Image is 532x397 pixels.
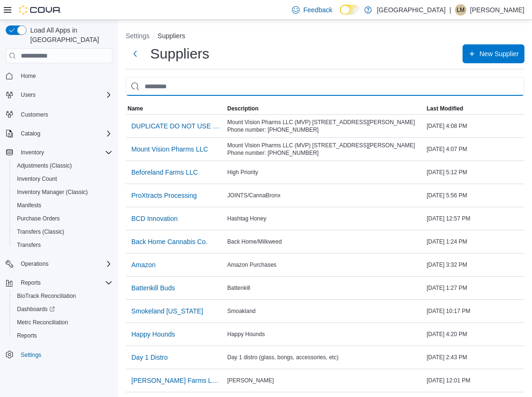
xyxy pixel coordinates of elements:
button: Customers [2,107,116,121]
a: Inventory Count [13,173,61,185]
div: [DATE] 12:57 PM [425,213,524,224]
span: Mount Vision Pharms LLC (MVP) [STREET_ADDRESS][PERSON_NAME] Phone number: [PHONE_NUMBER] [227,118,423,134]
button: Adjustments (Classic) [9,159,116,172]
span: Mount Vision Pharms LLC (MVP) [STREET_ADDRESS][PERSON_NAME] Phone number: [PHONE_NUMBER] [227,142,423,157]
span: Reports [17,277,112,288]
span: [PERSON_NAME] Farms LLC [131,376,220,385]
span: Dashboards [13,304,112,315]
h1: Suppliers [150,44,209,63]
span: Transfers (Classic) [13,226,112,237]
button: Transfers (Classic) [9,225,116,238]
div: Loretta Melendez [455,4,466,16]
span: Catalog [17,128,112,139]
div: [DATE] 1:24 PM [425,236,524,247]
a: Manifests [13,200,45,211]
button: DUPLICATE DO NOT USE Mount Vision Pharms LLC [128,117,223,135]
button: Inventory Count [9,172,116,186]
span: Metrc Reconciliation [13,317,112,328]
button: Day 1 Distro [128,348,172,367]
span: ProXtracts Processing [131,191,197,200]
button: Operations [2,257,116,270]
span: Transfers [13,239,112,251]
span: Operations [17,258,112,270]
button: Inventory [2,146,116,159]
span: Dashboards [17,305,55,313]
span: DUPLICATE DO NOT USE Mount Vision Pharms LLC [131,121,220,131]
button: Purchase Orders [9,212,116,225]
span: BCD Innovation [131,214,178,223]
span: Amazon Purchases [227,261,276,269]
span: Day 1 distro (glass, bongs, accessories, etc) [227,354,338,361]
a: Customers [17,109,52,120]
img: Cova [19,5,61,15]
div: [DATE] 2:43 PM [425,352,524,363]
span: Hashtag Honey [227,215,266,222]
span: Operations [21,260,49,268]
span: Home [21,72,36,80]
span: Reports [21,279,41,287]
span: Catalog [21,130,40,137]
span: Happy Hounds [131,329,175,339]
span: Inventory Manager (Classic) [17,188,88,196]
button: Reports [9,329,116,342]
span: JOINTS/CannaBronx [227,192,281,199]
span: Adjustments (Classic) [13,160,112,171]
div: [DATE] 5:56 PM [425,190,524,201]
button: Happy Hounds [128,325,179,344]
span: Manifests [13,200,112,211]
div: [DATE] 3:32 PM [425,259,524,270]
button: New Supplier [463,44,524,63]
button: Users [2,88,116,101]
button: Mount Vision Pharms LLC [128,140,212,159]
span: Inventory Count [13,173,112,185]
span: Inventory Manager (Classic) [13,186,112,198]
nav: An example of EuiBreadcrumbs [126,31,524,42]
span: Adjustments (Classic) [17,162,72,169]
span: Description [227,105,258,112]
span: New Supplier [480,49,519,59]
span: Smokeland [US_STATE] [131,306,203,316]
span: Reports [13,330,112,341]
div: [DATE] 4:08 PM [425,120,524,132]
button: BioTrack Reconciliation [9,289,116,303]
span: Reports [17,332,37,339]
a: Dashboards [13,304,59,315]
a: Transfers (Classic) [13,226,68,237]
a: BioTrack Reconciliation [13,290,80,302]
span: Purchase Orders [13,213,112,224]
span: Users [21,91,35,99]
span: Manifests [17,202,41,209]
button: ProXtracts Processing [128,186,201,205]
span: Inventory Count [17,175,57,183]
button: Reports [17,277,44,288]
button: Inventory Manager (Classic) [9,186,116,199]
div: [DATE] 4:07 PM [425,144,524,155]
button: Transfers [9,238,116,252]
input: Dark Mode [340,5,360,15]
span: Mount Vision Pharms LLC [131,144,208,154]
button: Inventory [17,147,48,158]
span: Day 1 Distro [131,353,168,362]
span: Customers [17,108,112,120]
span: BioTrack Reconciliation [17,292,76,300]
span: Load All Apps in [GEOGRAPHIC_DATA] [26,25,112,44]
a: Inventory Manager (Classic) [13,186,92,198]
div: [DATE] 4:20 PM [425,329,524,340]
div: [DATE] 5:12 PM [425,167,524,178]
button: Back Home Cannabis Co. [128,232,211,251]
a: Dashboards [9,303,116,316]
span: BioTrack Reconciliation [13,290,112,302]
button: Suppliers [158,32,185,40]
a: Adjustments (Classic) [13,160,76,171]
div: [DATE] 1:27 PM [425,282,524,294]
span: Happy Hounds [227,330,265,338]
button: Operations [17,258,52,270]
span: Battenkill [227,284,250,292]
button: Home [2,69,116,83]
span: Transfers [17,241,41,249]
span: Home [17,70,112,82]
p: | [449,4,451,16]
span: Inventory [17,147,112,158]
span: Purchase Orders [17,215,60,222]
span: High Priority [227,169,258,176]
